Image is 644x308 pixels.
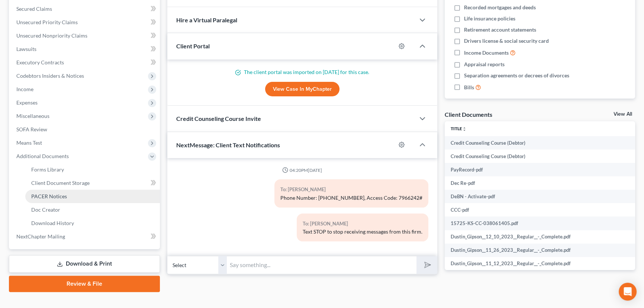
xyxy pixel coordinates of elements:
span: PACER Notices [31,193,67,199]
td: DeBN - Activate-pdf [445,190,637,203]
div: Text STOP to stop receiving messages from this firm. [303,228,422,235]
span: Executory Contracts [16,59,64,65]
i: unfold_more [462,127,467,131]
span: Expenses [16,99,38,106]
td: Dustin_Gipson__12_10_2023__Regular__-_Complete.pdf [445,230,637,244]
td: Dustin_Gipson__11_26_2023__Regular__-_Complete.pdf [445,244,637,257]
td: Dec Re-pdf [445,176,637,190]
span: Download History [31,220,74,226]
span: Secured Claims [16,6,52,12]
a: Download & Print [9,255,160,273]
span: Bills [464,84,474,91]
span: Means Test [16,139,42,146]
span: Credit Counseling Course Invite [176,115,261,122]
a: Titleunfold_more [451,126,467,131]
div: Phone Number: [PHONE_NUMBER], Access Code: 7966242# [280,194,422,202]
div: Open Intercom Messenger [619,283,637,301]
div: 04:20PM[DATE] [176,167,428,173]
span: Client Document Storage [31,180,90,186]
span: Separation agreements or decrees of divorces [464,72,569,79]
td: Credit Counseling Course (Debtor) [445,150,637,163]
span: Unsecured Priority Claims [16,19,78,25]
span: Forms Library [31,166,64,173]
a: PACER Notices [25,190,160,203]
div: To: [PERSON_NAME] [280,185,422,194]
a: SOFA Review [10,123,160,136]
span: Life insurance policies [464,15,515,22]
p: The client portal was imported on [DATE] for this case. [176,68,428,76]
a: Secured Claims [10,2,160,16]
a: Unsecured Priority Claims [10,16,160,29]
a: View Case in MyChapter [265,82,339,97]
a: Lawsuits [10,42,160,56]
a: Executory Contracts [10,56,160,69]
span: Drivers license & social security card [464,37,549,45]
a: Unsecured Nonpriority Claims [10,29,160,42]
td: 15725-KS-CC-038061405.pdf [445,216,637,230]
a: View All [614,112,632,117]
span: Additional Documents [16,153,69,159]
span: Retirement account statements [464,26,536,33]
td: Credit Counseling Course (Debtor) [445,136,637,150]
span: Client Portal [176,42,210,49]
td: CCC-pdf [445,203,637,216]
a: Doc Creator [25,203,160,216]
input: Say something... [227,256,416,274]
span: Recorded mortgages and deeds [464,4,536,11]
span: Doc Creator [31,206,60,213]
a: NextChapter Mailing [10,230,160,243]
span: NextMessage: Client Text Notifications [176,141,280,148]
span: NextChapter Mailing [16,233,65,240]
td: Dustin_Gipson__11_12_2023__Regular__-_Complete.pdf [445,257,637,270]
span: Codebtors Insiders & Notices [16,73,84,79]
span: Appraisal reports [464,61,505,68]
span: Lawsuits [16,46,36,52]
div: Client Documents [445,110,492,118]
a: Review & File [9,276,160,292]
span: Income Documents [464,49,509,57]
div: To: [PERSON_NAME] [303,219,422,228]
span: SOFA Review [16,126,47,132]
td: PayRecord-pdf [445,163,637,176]
a: Client Document Storage [25,176,160,190]
span: Income [16,86,33,92]
span: Miscellaneous [16,113,49,119]
a: Forms Library [25,163,160,176]
span: Hire a Virtual Paralegal [176,16,237,23]
span: Unsecured Nonpriority Claims [16,32,87,39]
a: Download History [25,216,160,230]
